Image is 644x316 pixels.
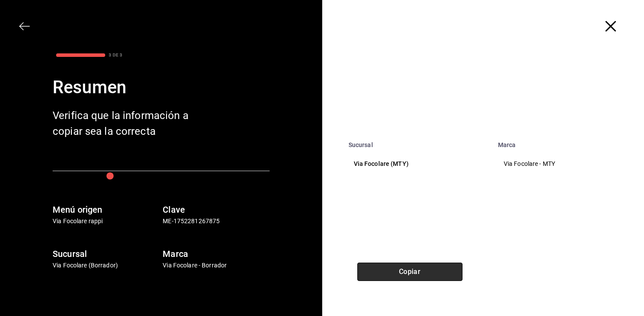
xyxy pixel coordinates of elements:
h6: Menú origen [53,203,159,217]
h6: Marca [163,247,269,261]
p: Via Focolare - MTY [504,159,630,169]
th: Marca [493,136,644,148]
button: Copiar [357,263,463,281]
p: Via Focolare (MTY) [354,159,482,169]
p: ME-1752281267875 [163,217,269,226]
p: Via Focolare rappi [53,217,159,226]
div: 3 DE 3 [109,52,122,58]
div: Verifica que la información a copiar sea la correcta [53,108,193,139]
h6: Sucursal [53,247,159,261]
p: Via Focolare - Borrador [163,261,269,270]
p: Via Focolare (Borrador) [53,261,159,270]
div: Resumen [53,74,270,101]
h6: Clave [163,203,269,217]
th: Sucursal [343,136,493,148]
